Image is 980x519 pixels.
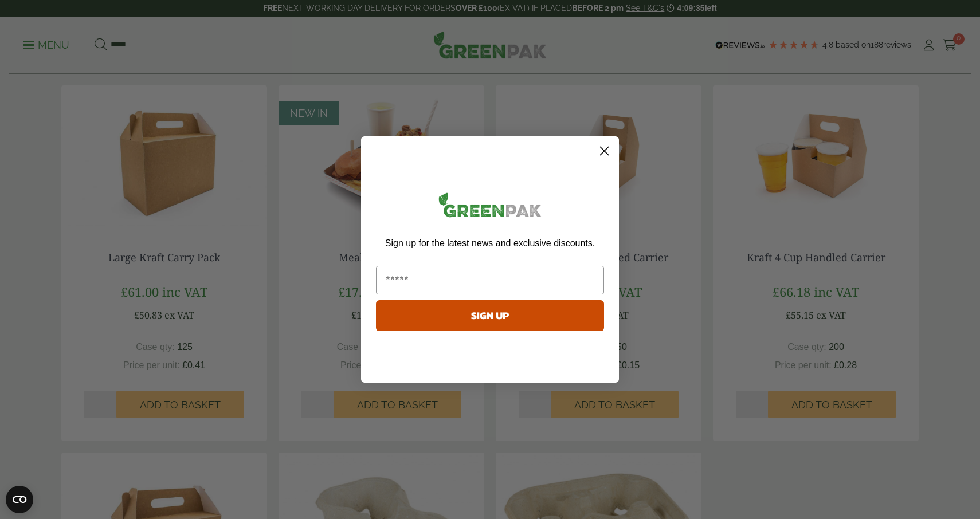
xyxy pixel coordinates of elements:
span: Sign up for the latest news and exclusive discounts. [385,238,595,248]
button: SIGN UP [376,300,604,331]
img: greenpak_logo [376,188,604,226]
input: Email [376,266,604,294]
button: Open CMP widget [6,486,33,513]
button: Close dialog [594,141,614,161]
